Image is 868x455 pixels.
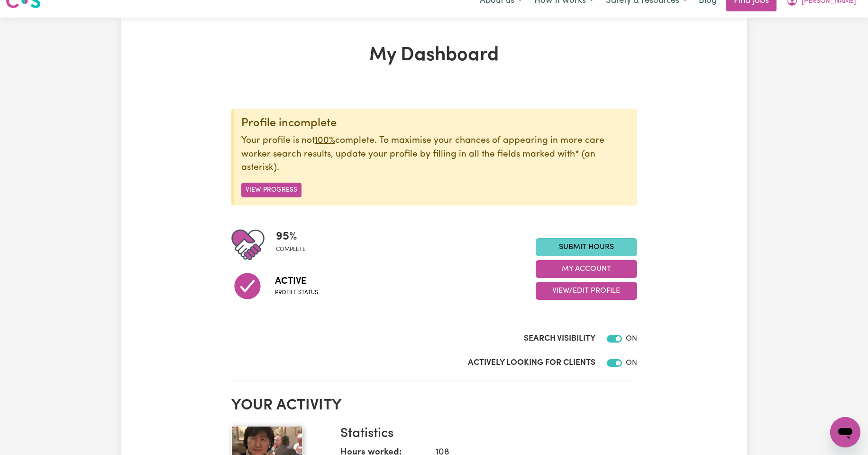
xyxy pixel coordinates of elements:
label: Actively Looking for Clients [468,357,595,369]
h3: Statistics [340,426,630,442]
span: Profile status [275,288,318,297]
span: 95 % [276,228,306,245]
div: Profile completeness: 95% [276,228,313,261]
button: My Account [536,260,637,278]
h2: Your activity [231,397,637,415]
p: Your profile is not complete. To maximise your chances of appearing in more care worker search re... [241,134,629,175]
button: View/Edit Profile [536,282,637,300]
button: View Progress [241,183,302,197]
label: Search Visibility [524,333,595,345]
h1: My Dashboard [231,44,637,67]
a: Submit Hours [536,238,637,256]
span: ON [626,335,637,343]
div: Profile incomplete [241,117,629,130]
iframe: Button to launch messaging window [830,417,860,447]
span: ON [626,359,637,367]
u: 100% [315,136,335,145]
span: Active [275,274,318,288]
span: complete [276,245,306,254]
